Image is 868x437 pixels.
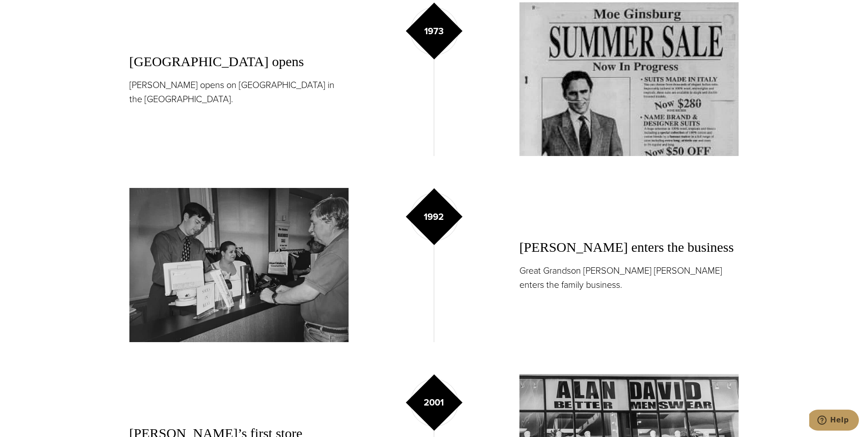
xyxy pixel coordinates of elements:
img: Alan David Horowitz working as a cashier at his Grandfathers store early in his retail career [129,188,349,342]
p: 1973 [424,24,444,38]
h3: [PERSON_NAME] enters the business [519,238,739,257]
iframe: Opens a widget where you can chat to one of our agents [809,410,859,432]
p: [PERSON_NAME] opens on [GEOGRAPHIC_DATA] in the [GEOGRAPHIC_DATA]. [129,78,349,106]
p: 2001 [424,395,444,409]
h3: [GEOGRAPHIC_DATA] opens [129,52,349,71]
p: Great Grandson [PERSON_NAME] [PERSON_NAME] enters the family business. [519,264,739,292]
img: Moe Ginsburg Mens Better Clothing NY Post Summer Sale ad [519,2,739,156]
p: 1992 [424,210,444,224]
